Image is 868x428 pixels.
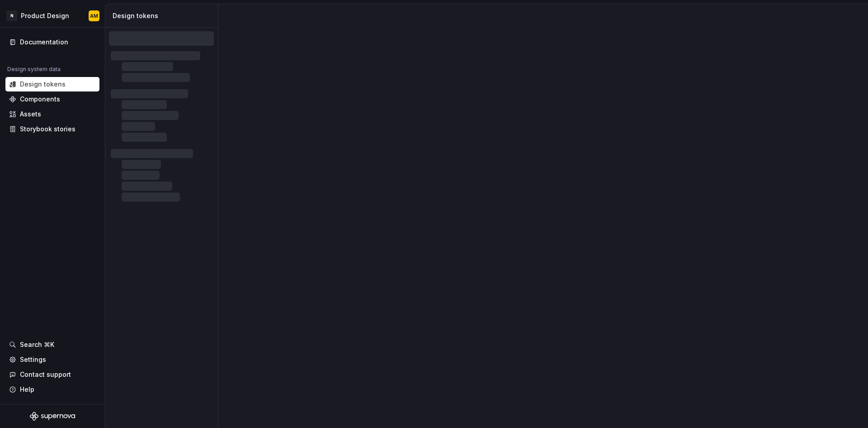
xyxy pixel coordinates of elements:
div: Settings [20,355,46,364]
div: Design system data [7,66,61,73]
svg: Supernova Logo [30,412,75,421]
div: Help [20,385,34,394]
a: Settings [5,352,99,367]
div: Contact support [20,370,71,379]
button: NProduct DesignAM [2,6,103,25]
a: Assets [5,107,99,121]
a: Design tokens [5,77,99,91]
div: Documentation [20,38,68,47]
div: Search ⌘K [20,340,54,349]
div: Product Design [21,11,69,20]
button: Help [5,382,99,397]
div: Design tokens [20,80,66,89]
div: Storybook stories [20,125,75,134]
button: Search ⌘K [5,337,99,352]
div: N [6,10,17,21]
div: Design tokens [113,11,214,20]
a: Components [5,92,99,106]
div: Assets [20,110,41,119]
a: Documentation [5,35,99,49]
div: Components [20,95,60,104]
a: Storybook stories [5,122,99,136]
button: Contact support [5,367,99,382]
div: AM [90,12,98,19]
